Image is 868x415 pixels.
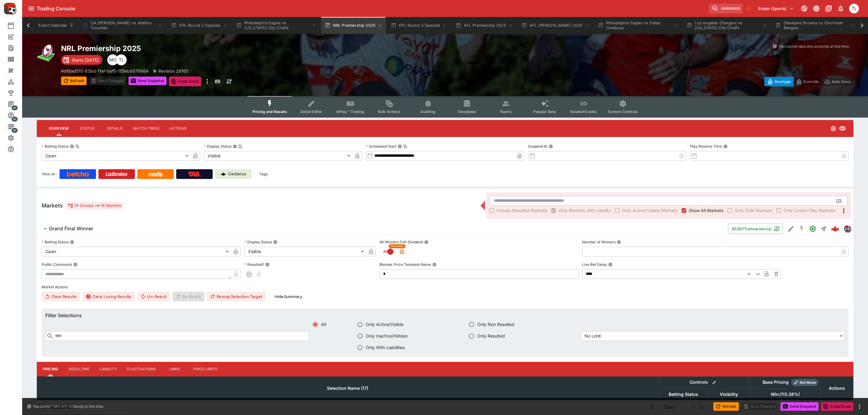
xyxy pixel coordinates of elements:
div: Base Pricing [760,379,791,386]
button: Match Times [128,121,164,136]
div: Sports Pricing [7,112,24,119]
div: Tournaments [7,89,24,97]
div: Categories [7,78,24,85]
span: Overridden [390,244,404,248]
span: Pricing and Results [252,109,287,114]
button: more [204,77,211,86]
button: Remap Selection Target [207,292,266,301]
span: System Controls [608,109,638,114]
p: Betting Status [42,144,69,149]
p: Scheduled Start [366,144,396,149]
button: Trent Lewis [847,2,861,15]
button: Straight [818,223,829,234]
button: Resulting [64,362,94,376]
button: Play Resume Time [723,144,728,149]
div: Open [42,247,231,256]
img: logo-cerberus--red.svg [831,225,839,233]
span: Only Active/Visible Markets [622,207,678,214]
span: Re-Result [173,292,204,301]
p: Cerberus [228,171,246,177]
button: Open [834,195,845,206]
button: EPL Round 2 Specials [167,17,231,34]
h2: Copy To Clipboard [61,44,457,53]
button: Fluctuations [122,362,161,376]
button: Betting Status [70,240,74,244]
button: Public Comments [73,262,77,267]
p: Suspend At [528,144,547,149]
button: Display StatusCopy To Clipboard [233,144,237,149]
button: Override [793,77,822,86]
p: Auto-Save [832,78,851,85]
button: HideSummary [271,292,306,301]
button: Refresh [713,402,739,411]
button: Auto-Save [822,77,853,86]
span: Only Inactive/Hidden [366,333,408,339]
button: No Bookmarks [744,4,753,13]
button: Bulk edit [710,379,718,386]
span: Related Events [570,109,597,114]
span: Auditing [420,109,435,114]
button: CA Sarmiento vs Atletico Tucuman [79,17,166,34]
button: AFL Premiership 2025 [452,17,516,34]
button: Documentation [823,3,834,14]
button: Philadelphia Eagles vs Dallas Cowboys [594,17,682,34]
svg: Open [830,125,836,132]
button: Liability [94,362,122,376]
span: Show All Markets [689,207,723,214]
p: Override [803,78,819,85]
p: Display Status [244,239,272,245]
button: Live Bet Delay [608,262,612,267]
label: Tags: [259,169,268,179]
span: Visibility [713,391,745,398]
button: AFL [PERSON_NAME] 2025 [518,17,593,34]
div: Show/hide Price Roll mode configuration. [791,379,818,386]
span: Only Non Resulted [477,321,514,328]
button: Details [101,121,128,136]
button: Display Status [273,240,277,244]
button: Betting StatusCopy To Clipboard [70,144,74,149]
button: Copy To Clipboard [238,144,242,149]
span: Popular Bets [533,109,556,114]
button: Copy To Clipboard [403,144,407,149]
div: Trading Console [37,5,707,12]
button: Cleveland Browns vs Cincinnati Bengals [772,17,859,34]
div: 62c355e1-3aee-43b5-9e98-981e4452ad3c [831,225,839,233]
button: Overview [44,121,74,136]
img: Ladbrokes [105,172,128,177]
span: InPlay™ Trading [336,109,364,114]
a: Cerberus [215,169,252,179]
div: Event Calendar [7,22,24,29]
svg: More [840,207,847,214]
button: Blender Price Template Name [432,262,437,267]
span: Betting Status [662,391,705,398]
p: All Winners Full-Dividend [379,239,423,245]
button: Status [74,121,101,136]
p: Number of Winners [582,239,616,245]
div: Trent Lewis [849,4,859,13]
div: New Event [7,33,24,40]
svg: Visible [839,125,846,132]
img: TabNZ [188,172,201,177]
button: 65397Transaction(s) [728,224,783,234]
th: Actions [820,376,853,400]
button: EPL Round 3 Specials [387,17,451,34]
p: Overtype [774,78,791,85]
button: NRL Premiership 2025 [321,17,386,34]
span: Only Live/In-Play Markets [784,207,835,214]
p: Blender Price Template Name [379,262,431,267]
p: Copy To Clipboard [61,68,149,74]
div: Visible [204,151,353,161]
span: Only Markets with Liability [558,207,611,214]
span: Include Resulted Markets [496,207,547,214]
button: Actions [164,121,192,136]
span: Bulk Actions [378,109,400,114]
button: Connected to PK [799,3,810,14]
div: Management [7,101,24,108]
div: Nexus Entities [7,67,24,74]
button: Los Angeles Chargers vs [US_STATE] City Chiefs [683,17,770,34]
p: You cannot take any action(s) at this time. [33,404,104,409]
label: View on : [42,169,57,179]
img: pricekinetics [844,225,851,232]
button: Resulted? [265,262,269,267]
button: Un-Result [137,292,170,301]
